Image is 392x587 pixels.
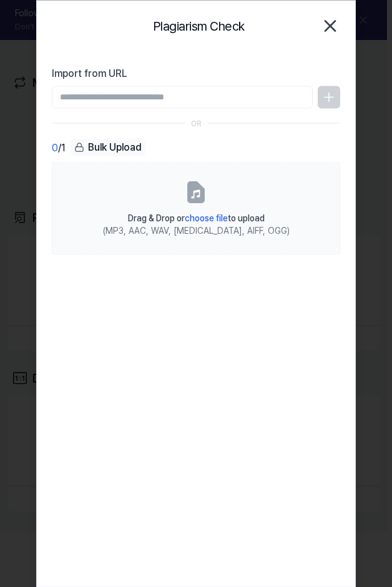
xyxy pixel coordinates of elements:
[153,16,245,36] h2: Plagiarism Check
[128,213,265,223] span: Drag & Drop or to upload
[52,66,340,81] label: Import from URL
[191,118,202,129] div: OR
[52,140,58,155] span: 0
[71,139,145,157] button: Bulk Upload
[71,139,145,156] div: Bulk Upload
[185,213,228,223] span: choose file
[103,224,290,237] div: (MP3, AAC, WAV, [MEDICAL_DATA], AIFF, OGG)
[52,139,66,157] div: / 1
